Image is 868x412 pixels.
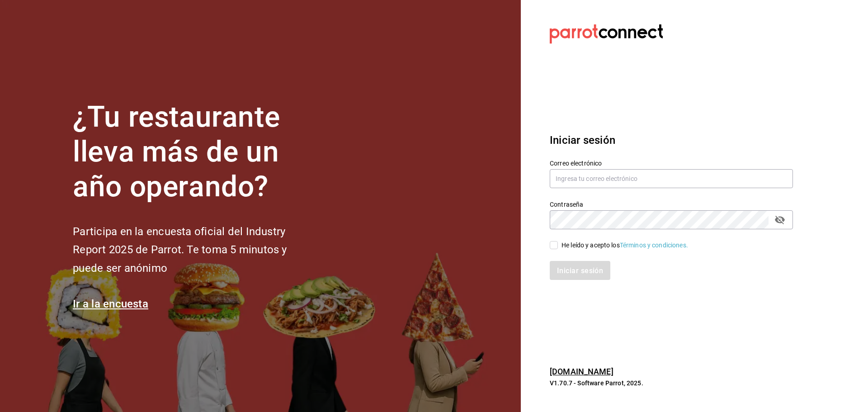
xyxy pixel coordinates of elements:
[772,212,788,227] button: campo de contraseña
[561,242,620,249] font: He leído y acepto los
[73,298,148,310] a: Ir a la encuesta
[73,225,287,275] font: Participa en la encuesta oficial del Industry Report 2025 de Parrot. Te toma 5 minutos y puede se...
[73,100,280,204] font: ¿Tu restaurante lleva más de un año operando?
[550,379,643,387] font: V1.70.7 - Software Parrot, 2025.
[550,169,793,188] input: Ingresa tu correo electrónico
[550,367,613,376] a: [DOMAIN_NAME]
[620,242,688,249] a: Términos y condiciones.
[550,201,583,208] font: Contraseña
[550,134,615,147] font: Iniciar sesión
[550,160,602,167] font: Correo electrónico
